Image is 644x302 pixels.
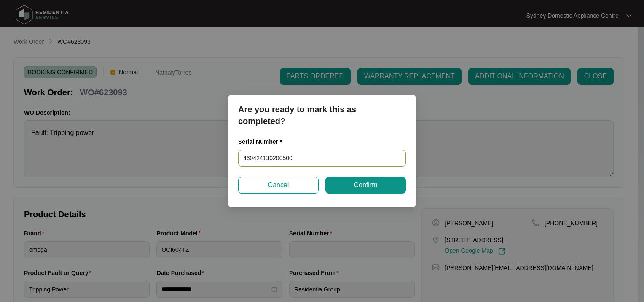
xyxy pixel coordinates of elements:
[238,115,406,127] p: completed?
[268,180,289,190] span: Cancel
[238,138,288,146] label: Serial Number *
[354,180,377,190] span: Confirm
[325,177,406,194] button: Confirm
[238,103,406,115] p: Are you ready to mark this as
[238,177,319,194] button: Cancel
